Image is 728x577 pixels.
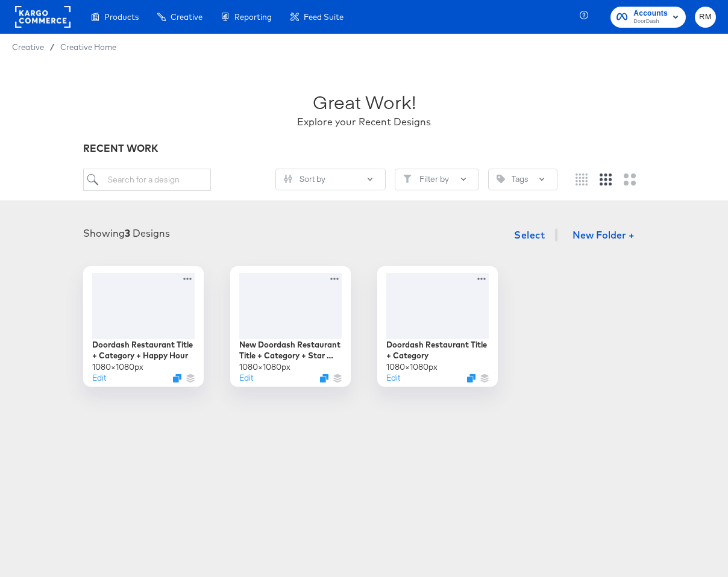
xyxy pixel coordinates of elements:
[377,266,498,387] div: Doordash Restaurant Title + Category1080×1080pxEditDuplicate
[92,339,195,361] div: Doordash Restaurant Title + Category + Happy Hour
[562,225,645,248] button: New Folder +
[275,169,386,190] button: SlidersSort by
[92,361,143,373] div: 1080 × 1080 px
[125,227,130,239] strong: 3
[297,115,431,129] div: Explore your Recent Designs
[234,12,272,22] span: Reporting
[284,175,292,183] svg: Sliders
[104,12,139,22] span: Products
[386,361,438,373] div: 1080 × 1080 px
[83,169,211,191] input: Search for a design
[576,173,588,186] svg: Small grid
[610,7,686,28] button: AccountsDoorDash
[83,142,645,155] div: RECENT WORK
[230,266,351,387] div: New Doordash Restaurant Title + Category + Star Rating1080×1080pxEditDuplicate
[695,7,716,28] button: RM
[44,42,60,52] span: /
[509,223,550,247] button: Select
[395,169,479,190] button: FilterFilter by
[467,374,475,382] svg: Duplicate
[92,372,106,384] button: Edit
[633,17,668,27] span: DoorDash
[386,372,400,384] button: Edit
[624,173,636,186] svg: Large grid
[239,361,290,373] div: 1080 × 1080 px
[239,372,253,384] button: Edit
[386,339,489,361] div: Doordash Restaurant Title + Category
[320,374,328,382] svg: Duplicate
[12,42,44,52] span: Creative
[173,374,181,382] svg: Duplicate
[488,169,557,190] button: TagTags
[83,226,170,240] div: Showing Designs
[239,339,342,361] div: New Doordash Restaurant Title + Category + Star Rating
[403,175,412,183] svg: Filter
[83,266,204,387] div: Doordash Restaurant Title + Category + Happy Hour1080×1080pxEditDuplicate
[60,42,116,52] a: Creative Home
[514,226,545,243] span: Select
[497,175,505,183] svg: Tag
[600,173,612,186] svg: Medium grid
[633,7,668,20] span: Accounts
[700,10,711,24] span: RM
[304,12,344,22] span: Feed Suite
[313,89,416,115] div: Great Work!
[171,12,202,22] span: Creative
